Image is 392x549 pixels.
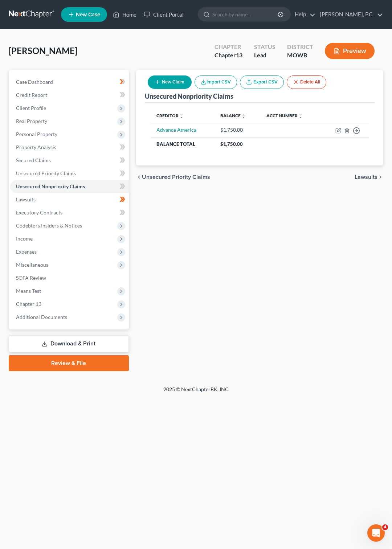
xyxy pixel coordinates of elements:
[16,105,46,111] span: Client Profile
[287,51,313,60] div: MOWB
[136,174,142,180] i: chevron_left
[142,174,210,180] span: Unsecured Priority Claims
[316,8,383,21] a: [PERSON_NAME], P.C.
[148,75,192,89] button: New Claim
[156,127,196,133] a: Advance America
[16,92,47,98] span: Credit Report
[145,92,233,101] div: Unsecured Nonpriority Claims
[10,206,129,219] a: Executory Contracts
[212,8,279,21] input: Search by name...
[16,262,48,268] span: Miscellaneous
[10,167,129,180] a: Unsecured Priority Claims
[16,288,41,294] span: Means Test
[16,157,51,163] span: Secured Claims
[156,113,184,118] a: Creditor unfold_more
[10,193,129,206] a: Lawsuits
[16,196,36,202] span: Lawsuits
[10,75,129,89] a: Case Dashboard
[367,524,385,542] iframe: Intercom live chat
[16,249,37,255] span: Expenses
[9,45,77,56] span: [PERSON_NAME]
[215,43,242,51] div: Chapter
[195,75,237,89] button: Import CSV
[16,183,85,189] span: Unsecured Nonpriority Claims
[215,51,242,60] div: Chapter
[16,209,62,216] span: Executory Contracts
[10,271,129,284] a: SOFA Review
[76,12,100,17] span: New Case
[16,314,67,320] span: Additional Documents
[151,138,215,151] th: Balance Total
[355,174,383,180] button: Lawsuits chevron_right
[254,43,275,51] div: Status
[10,180,129,193] a: Unsecured Nonpriority Claims
[16,275,46,281] span: SOFA Review
[140,8,187,21] a: Client Portal
[382,524,388,530] span: 4
[266,113,303,118] a: Acct Number unfold_more
[325,43,375,59] button: Preview
[136,174,210,180] button: chevron_left Unsecured Priority Claims
[10,89,129,102] a: Credit Report
[287,43,313,51] div: District
[22,386,370,399] div: 2025 © NextChapterBK, INC
[16,79,53,85] span: Case Dashboard
[10,154,129,167] a: Secured Claims
[16,118,47,124] span: Real Property
[179,114,184,118] i: unfold_more
[16,235,33,242] span: Income
[9,335,129,352] a: Download & Print
[377,174,383,180] i: chevron_right
[241,114,246,118] i: unfold_more
[298,114,303,118] i: unfold_more
[236,52,242,58] span: 13
[10,141,129,154] a: Property Analysis
[16,301,41,307] span: Chapter 13
[355,174,377,180] span: Lawsuits
[16,144,56,150] span: Property Analysis
[16,170,76,176] span: Unsecured Priority Claims
[220,141,243,147] span: $1,750.00
[16,131,57,137] span: Personal Property
[291,8,315,21] a: Help
[287,75,326,89] button: Delete All
[254,51,275,60] div: Lead
[16,222,82,229] span: Codebtors Insiders & Notices
[220,126,255,134] div: $1,750.00
[240,75,284,89] a: Export CSV
[220,113,246,118] a: Balance unfold_more
[9,355,129,371] a: Review & File
[109,8,140,21] a: Home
